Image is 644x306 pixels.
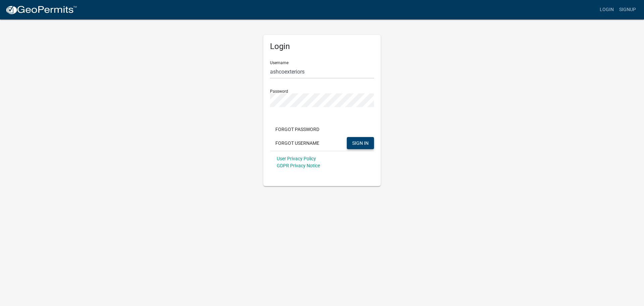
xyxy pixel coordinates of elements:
[270,42,374,51] h5: Login
[597,3,616,16] a: Login
[347,137,374,149] button: SIGN IN
[277,156,316,161] a: User Privacy Policy
[270,123,325,135] button: Forgot Password
[616,3,639,16] a: Signup
[352,140,369,145] span: SIGN IN
[277,163,320,168] a: GDPR Privacy Notice
[270,137,325,149] button: Forgot Username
